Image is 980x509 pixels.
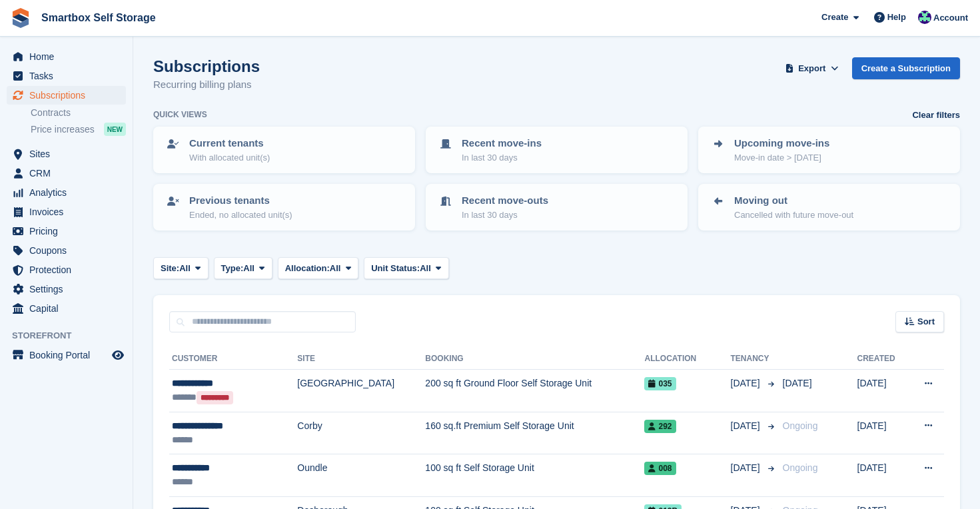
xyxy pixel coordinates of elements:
[644,420,676,433] span: 292
[29,47,109,66] span: Home
[425,348,644,370] th: Booking
[7,222,126,241] a: menu
[155,185,414,229] a: Previous tenants Ended, no allocated unit(s)
[29,164,109,183] span: CRM
[912,109,960,122] a: Clear filters
[153,77,260,93] p: Recurring billing plans
[918,11,931,24] img: Roger Canham
[821,11,848,24] span: Create
[153,57,260,75] h1: Subscriptions
[7,260,126,279] a: menu
[29,67,109,85] span: Tasks
[7,145,126,163] a: menu
[29,86,109,105] span: Subscriptions
[7,47,126,66] a: menu
[644,462,676,475] span: 008
[189,151,270,165] p: With allocated unit(s)
[857,348,907,370] th: Created
[214,257,272,279] button: Type: All
[221,262,244,275] span: Type:
[462,209,548,222] p: In last 30 days
[783,378,812,388] span: [DATE]
[297,412,425,454] td: Corby
[731,461,763,475] span: [DATE]
[153,257,209,279] button: Site: All
[425,370,644,412] td: 200 sq ft Ground Floor Self Storage Unit
[104,123,126,136] div: NEW
[857,454,907,497] td: [DATE]
[7,183,126,202] a: menu
[153,109,207,121] h6: Quick views
[427,128,686,172] a: Recent move-ins In last 30 days
[364,257,448,279] button: Unit Status: All
[7,241,126,260] a: menu
[857,412,907,454] td: [DATE]
[7,280,126,298] a: menu
[29,203,109,221] span: Invoices
[12,329,133,342] span: Storefront
[169,348,297,370] th: Customer
[189,136,270,151] p: Current tenants
[29,183,109,202] span: Analytics
[297,370,425,412] td: [GEOGRAPHIC_DATA]
[783,462,818,473] span: Ongoing
[29,299,109,318] span: Capital
[189,193,292,209] p: Previous tenants
[798,62,825,75] span: Export
[29,222,109,241] span: Pricing
[462,151,542,165] p: In last 30 days
[31,107,126,119] a: Contracts
[933,11,968,25] span: Account
[462,193,548,209] p: Recent move-outs
[29,241,109,260] span: Coupons
[29,145,109,163] span: Sites
[278,257,359,279] button: Allocation: All
[29,280,109,298] span: Settings
[857,370,907,412] td: [DATE]
[734,209,853,222] p: Cancelled with future move-out
[644,348,730,370] th: Allocation
[36,7,161,29] a: Smartbox Self Storage
[734,193,853,209] p: Moving out
[7,346,126,364] a: menu
[7,67,126,85] a: menu
[371,262,420,275] span: Unit Status:
[427,185,686,229] a: Recent move-outs In last 30 days
[243,262,254,275] span: All
[425,454,644,497] td: 100 sq ft Self Storage Unit
[731,376,763,390] span: [DATE]
[7,164,126,183] a: menu
[31,123,95,136] span: Price increases
[731,348,777,370] th: Tenancy
[161,262,179,275] span: Site:
[29,346,109,364] span: Booking Portal
[731,419,763,433] span: [DATE]
[852,57,960,79] a: Create a Subscription
[734,151,829,165] p: Move-in date > [DATE]
[297,454,425,497] td: Oundle
[11,8,31,28] img: stora-icon-8386f47178a22dfd0bd8f6a31ec36ba5ce8667c1dd55bd0f319d3a0aa187defe.svg
[734,136,829,151] p: Upcoming move-ins
[783,57,841,79] button: Export
[155,128,414,172] a: Current tenants With allocated unit(s)
[29,260,109,279] span: Protection
[31,122,126,137] a: Price increases NEW
[179,262,191,275] span: All
[110,347,126,363] a: Preview store
[425,412,644,454] td: 160 sq.ft Premium Self Storage Unit
[887,11,906,24] span: Help
[783,420,818,431] span: Ongoing
[644,377,676,390] span: 035
[7,203,126,221] a: menu
[917,315,935,328] span: Sort
[189,209,292,222] p: Ended, no allocated unit(s)
[420,262,431,275] span: All
[297,348,425,370] th: Site
[7,86,126,105] a: menu
[462,136,542,151] p: Recent move-ins
[330,262,341,275] span: All
[700,128,959,172] a: Upcoming move-ins Move-in date > [DATE]
[285,262,330,275] span: Allocation:
[7,299,126,318] a: menu
[700,185,959,229] a: Moving out Cancelled with future move-out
